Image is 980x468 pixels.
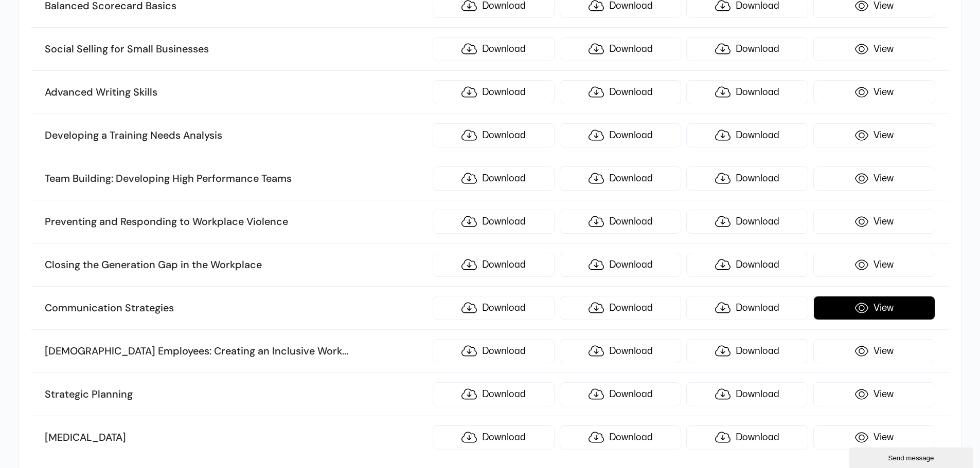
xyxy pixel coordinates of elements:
[686,123,808,147] a: Download
[560,382,682,406] a: Download
[686,339,808,363] a: Download
[560,339,682,363] a: Download
[686,296,808,320] a: Download
[433,425,555,450] a: Download
[686,210,808,234] a: Download
[813,253,935,277] a: View
[433,382,555,406] a: Download
[686,382,808,406] a: Download
[849,445,975,468] iframe: chat widget
[342,344,348,358] span: ...
[813,37,935,61] a: View
[813,80,935,104] a: View
[560,210,682,234] a: Download
[686,80,808,104] a: Download
[45,345,427,358] h3: [DEMOGRAPHIC_DATA] Employees: Creating an Inclusive Work
[433,37,555,61] a: Download
[433,210,555,234] a: Download
[45,388,427,401] h3: Strategic Planning
[560,253,682,277] a: Download
[45,215,427,229] h3: Preventing and Responding to Workplace Violence
[560,37,682,61] a: Download
[813,123,935,147] a: View
[433,123,555,147] a: Download
[45,172,427,185] h3: Team Building: Developing High Performance Teams
[560,123,682,147] a: Download
[813,210,935,234] a: View
[813,296,935,320] a: View
[45,43,427,56] h3: Social Selling for Small Businesses
[45,129,427,142] h3: Developing a Training Needs Analysis
[560,166,682,191] a: Download
[686,166,808,191] a: Download
[45,431,427,444] h3: [MEDICAL_DATA]
[45,302,427,315] h3: Communication Strategies
[813,339,935,363] a: View
[433,253,555,277] a: Download
[686,37,808,61] a: Download
[813,166,935,191] a: View
[433,166,555,191] a: Download
[433,80,555,104] a: Download
[813,382,935,406] a: View
[433,296,555,320] a: Download
[686,253,808,277] a: Download
[560,296,682,320] a: Download
[433,339,555,363] a: Download
[813,425,935,450] a: View
[560,425,682,450] a: Download
[45,86,427,99] h3: Advanced Writing Skills
[45,258,427,272] h3: Closing the Generation Gap in the Workplace
[560,80,682,104] a: Download
[686,425,808,450] a: Download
